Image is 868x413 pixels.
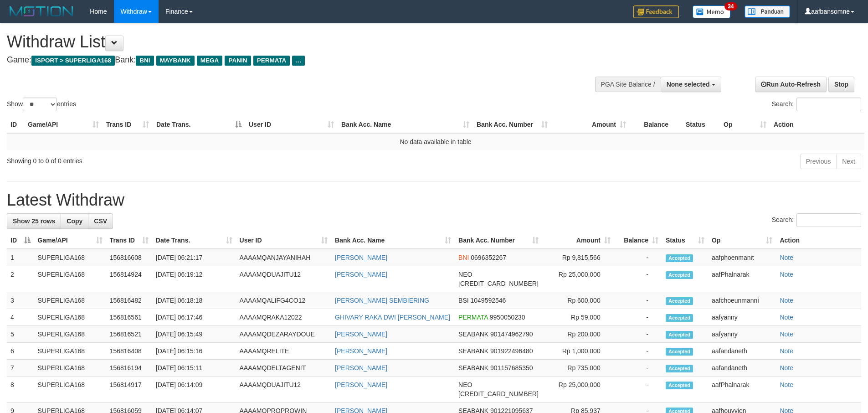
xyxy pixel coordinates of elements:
a: Note [780,347,793,355]
input: Search: [796,98,861,111]
span: Accepted [666,348,693,356]
td: [DATE] 06:21:17 [152,249,236,266]
th: Amount: activate to sort column ascending [542,232,614,249]
a: [PERSON_NAME] [335,347,387,355]
td: Rp 600,000 [542,292,614,309]
a: Note [780,364,793,372]
th: Date Trans.: activate to sort column descending [153,116,245,133]
span: ... [292,56,304,66]
td: AAAAMQALIFG4CO12 [236,292,332,309]
td: Rp 1,000,000 [542,343,614,360]
th: Bank Acc. Name: activate to sort column ascending [331,232,455,249]
span: PANIN [225,56,251,66]
td: AAAAMQDEZARAYDOUE [236,326,332,343]
span: Accepted [666,314,693,322]
span: SEABANK [458,347,488,355]
th: Trans ID: activate to sort column ascending [106,232,152,249]
td: SUPERLIGA168 [34,360,106,377]
a: [PERSON_NAME] [335,364,387,372]
a: Note [780,314,793,321]
a: Stop [828,77,854,92]
a: CSV [88,213,113,229]
input: Search: [796,213,861,227]
td: [DATE] 06:14:09 [152,377,236,403]
a: GHIVARY RAKA DWI [PERSON_NAME] [335,314,450,321]
td: Rp 735,000 [542,360,614,377]
td: aafyanny [708,326,776,343]
h1: Withdraw List [7,33,570,51]
a: [PERSON_NAME] SEMBIERING [335,297,429,304]
span: MEGA [197,56,223,66]
th: Amount: activate to sort column ascending [551,116,630,133]
span: PERMATA [253,56,290,66]
span: Copy 5859457140486971 to clipboard [458,390,539,398]
th: Action [770,116,864,133]
button: None selected [661,77,721,92]
td: - [614,309,662,326]
span: BNI [458,254,469,261]
span: SEABANK [458,364,488,372]
span: Accepted [666,382,693,389]
th: Date Trans.: activate to sort column ascending [152,232,236,249]
span: Copy [67,217,82,225]
span: Accepted [666,365,693,372]
td: 156816561 [106,309,152,326]
td: [DATE] 06:15:16 [152,343,236,360]
h4: Game: Bank: [7,56,570,65]
div: PGA Site Balance / [595,77,661,92]
a: Note [780,381,793,388]
td: 2 [7,266,34,292]
a: Run Auto-Refresh [755,77,827,92]
td: - [614,360,662,377]
img: Feedback.jpg [633,5,679,18]
th: Bank Acc. Number: activate to sort column ascending [473,116,551,133]
td: 3 [7,292,34,309]
td: SUPERLIGA168 [34,292,106,309]
td: Rp 59,000 [542,309,614,326]
select: Showentries [23,98,57,111]
span: Copy 901474962790 to clipboard [490,330,533,338]
span: Accepted [666,271,693,279]
td: aafphoenmanit [708,249,776,266]
span: MAYBANK [156,56,195,66]
td: 8 [7,377,34,403]
h1: Latest Withdraw [7,191,861,209]
td: AAAAMQRELITE [236,343,332,360]
td: SUPERLIGA168 [34,266,106,292]
td: - [614,377,662,403]
td: Rp 25,000,000 [542,377,614,403]
span: CSV [94,217,107,225]
span: Accepted [666,297,693,305]
span: Copy 9950050230 to clipboard [490,314,525,321]
img: panduan.png [745,5,790,18]
th: Balance [630,116,682,133]
th: Bank Acc. Number: activate to sort column ascending [455,232,542,249]
span: PERMATA [458,314,488,321]
span: Copy 5859457140486971 to clipboard [458,280,539,287]
td: - [614,266,662,292]
span: BSI [458,297,469,304]
td: SUPERLIGA168 [34,309,106,326]
img: MOTION_logo.png [7,5,76,18]
td: [DATE] 06:17:46 [152,309,236,326]
td: - [614,292,662,309]
td: 156816608 [106,249,152,266]
th: Status [682,116,720,133]
a: [PERSON_NAME] [335,271,387,278]
td: aafandaneth [708,343,776,360]
td: Rp 9,815,566 [542,249,614,266]
td: [DATE] 06:18:18 [152,292,236,309]
a: [PERSON_NAME] [335,254,387,261]
td: SUPERLIGA168 [34,326,106,343]
td: - [614,249,662,266]
th: Op: activate to sort column ascending [708,232,776,249]
td: AAAAMQDUAJITU12 [236,377,332,403]
td: [DATE] 06:19:12 [152,266,236,292]
td: SUPERLIGA168 [34,249,106,266]
span: NEO [458,381,472,388]
span: SEABANK [458,330,488,338]
td: - [614,326,662,343]
td: - [614,343,662,360]
th: ID [7,116,24,133]
td: SUPERLIGA168 [34,343,106,360]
